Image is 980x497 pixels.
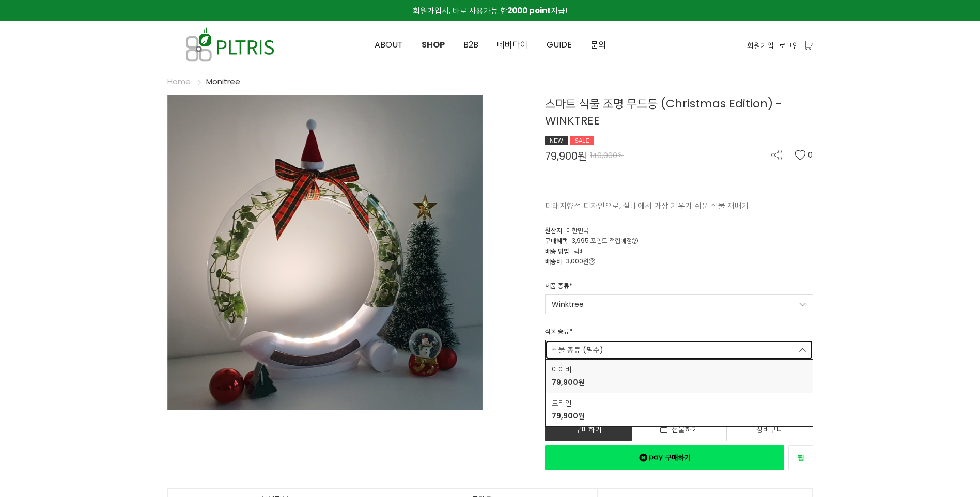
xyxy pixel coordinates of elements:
[545,327,572,340] div: 식물 종류
[566,257,595,266] span: 3,000원
[545,294,813,314] a: Winktree
[545,281,572,294] div: 제품 종류
[552,364,585,375] span: 아이비
[537,22,581,68] a: GUIDE
[545,95,813,146] div: 스마트 식물 조명 무드등 (Christmas Edition) - WINKTREE
[546,360,813,393] a: 아이비79,900원
[779,40,799,51] a: 로그인
[547,39,572,51] span: GUIDE
[507,5,551,16] strong: 2000 point
[590,39,606,51] span: 문의
[795,150,813,160] button: 0
[488,22,537,68] a: 네버다이
[546,393,813,426] a: 트리안79,900원
[672,424,698,434] span: 선물하기
[572,236,638,245] span: 3,995 포인트 적립예정
[413,5,567,16] span: 회원가입시, 바로 사용가능 한 지급!
[726,417,813,441] a: 장바구니
[454,22,488,68] a: B2B
[552,377,585,387] strong: 79,900원
[365,22,412,68] a: ABOUT
[545,236,568,245] span: 구매혜택
[747,40,774,51] a: 회원가입
[422,39,445,51] span: SHOP
[412,22,454,68] a: SHOP
[581,22,615,68] a: 문의
[545,246,569,255] span: 배송 방법
[545,417,632,441] a: 구매하기
[497,39,528,51] span: 네버다이
[545,226,562,235] span: 원산지
[636,417,723,441] a: 선물하기
[545,257,562,266] span: 배송비
[566,226,589,235] span: 대한민국
[590,150,624,161] span: 140,000원
[375,39,403,51] span: ABOUT
[552,411,585,421] strong: 79,900원
[206,76,240,87] a: Monitree
[545,199,813,212] p: 미래지향적 디자인으로, 실내에서 가장 키우기 쉬운 식물 재배기
[573,246,585,255] span: 택배
[545,151,587,161] span: 79,900원
[463,39,478,51] span: B2B
[570,136,594,145] div: SALE
[167,76,191,87] a: Home
[788,445,813,470] a: 새창
[552,398,585,409] span: 트리안
[545,445,784,470] a: 새창
[545,136,568,145] div: NEW
[545,340,813,360] a: 식물 종류 (필수)
[808,150,813,160] span: 0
